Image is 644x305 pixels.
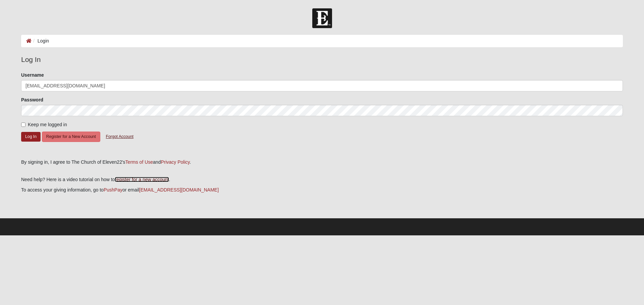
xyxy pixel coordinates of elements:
[21,72,44,78] label: Username
[115,177,169,182] a: register for a new account
[139,187,219,193] a: [EMAIL_ADDRESS][DOMAIN_NAME]
[104,187,122,193] a: PushPay
[21,159,623,166] div: By signing in, I agree to The Church of Eleven22's and .
[32,37,49,45] li: Login
[21,96,43,103] label: Password
[21,186,623,194] p: To access your giving information, go to or email
[28,122,67,127] span: Keep me logged in
[312,8,332,28] img: Church of Eleven22 Logo
[21,54,623,65] legend: Log In
[102,132,138,142] button: Forgot Account
[125,159,153,165] a: Terms of Use
[21,132,41,142] button: Log In
[21,123,25,127] input: Keep me logged in
[42,132,100,142] button: Register for a New Account
[21,176,623,183] p: Need help? Here is a video tutorial on how to .
[161,159,190,165] a: Privacy Policy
